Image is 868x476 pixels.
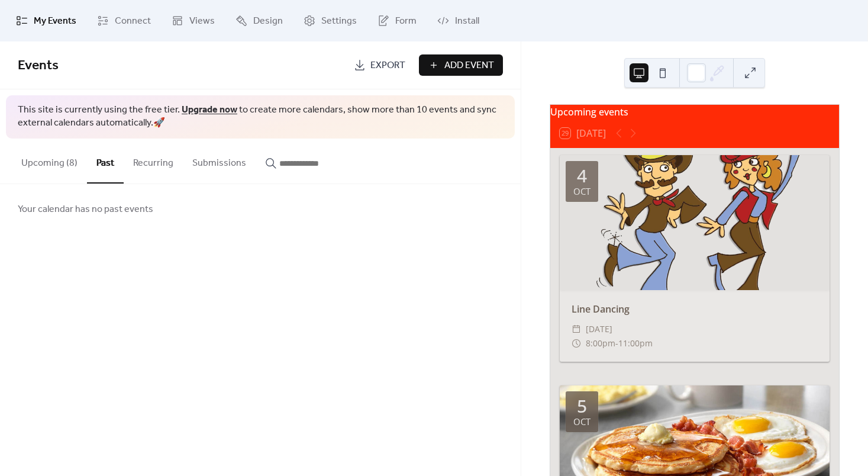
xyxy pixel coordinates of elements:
span: Your calendar has no past events [18,202,153,217]
a: Settings [295,5,366,37]
span: - [615,336,618,350]
button: Upcoming (8) [12,139,87,182]
span: Install [455,14,479,28]
div: Line Dancing [560,302,830,316]
button: Recurring [124,139,183,182]
span: Export [370,59,405,73]
div: 4 [577,167,587,185]
a: Connect [88,5,160,37]
div: Oct [573,187,591,196]
div: Oct [573,417,591,426]
span: Form [395,14,417,28]
span: Events [18,53,59,79]
span: Views [189,14,215,28]
span: 11:00pm [618,336,653,350]
a: My Events [7,5,85,37]
a: Install [428,5,488,37]
span: Connect [115,14,151,28]
button: Add Event [419,54,503,76]
div: Upcoming events [550,105,839,119]
a: Views [163,5,224,37]
a: Export [345,54,414,76]
span: [DATE] [586,322,612,336]
div: ​ [572,336,581,350]
span: Design [253,14,283,28]
span: Add Event [444,59,494,73]
span: This site is currently using the free tier. to create more calendars, show more than 10 events an... [18,104,503,130]
div: 5 [577,397,587,415]
button: Submissions [183,139,256,182]
button: Past [87,139,124,184]
div: ​ [572,322,581,336]
span: Settings [321,14,357,28]
a: Form [369,5,425,37]
a: Upgrade now [182,101,237,119]
span: 8:00pm [586,336,615,350]
a: Design [227,5,292,37]
span: My Events [34,14,76,28]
